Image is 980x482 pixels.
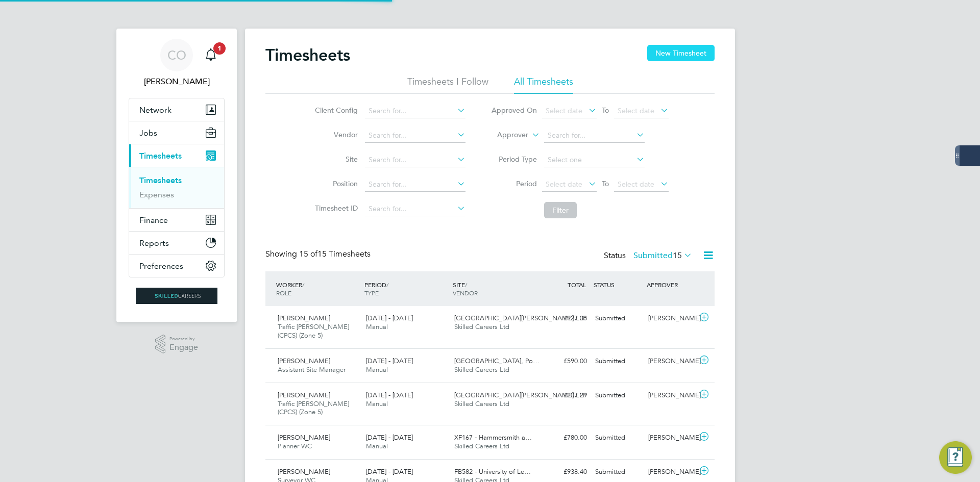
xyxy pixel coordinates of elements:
span: [PERSON_NAME] [278,467,330,476]
span: VENDOR [453,289,478,297]
span: TYPE [364,289,379,297]
div: £590.00 [538,353,591,370]
span: [DATE] - [DATE] [366,467,413,476]
span: Finance [139,215,168,225]
span: Select date [618,106,654,115]
div: £780.00 [538,429,591,446]
div: £207.29 [538,387,591,404]
div: Submitted [591,353,644,370]
label: Client Config [312,106,358,115]
div: £927.35 [538,310,591,327]
a: CO[PERSON_NAME] [129,39,225,88]
h2: Timesheets [265,45,350,65]
span: [DATE] - [DATE] [366,314,413,322]
span: XF167 - Hammersmith a… [454,433,532,442]
span: Network [139,105,171,115]
span: [PERSON_NAME] [278,433,330,442]
a: Go to home page [129,288,225,304]
span: Reports [139,238,169,248]
span: [DATE] - [DATE] [366,357,413,365]
div: Submitted [591,429,644,446]
div: Status [604,249,694,263]
span: Manual [366,365,388,374]
button: New Timesheet [647,45,715,61]
label: Approver [482,130,528,140]
input: Search for... [365,104,465,118]
button: Reports [129,232,224,254]
button: Finance [129,209,224,231]
div: Timesheets [129,167,224,208]
a: Powered byEngage [155,335,199,354]
span: Skilled Careers Ltd [454,442,509,450]
label: Submitted [633,250,692,261]
span: Skilled Careers Ltd [454,322,509,331]
span: Select date [546,180,582,189]
span: Select date [618,180,654,189]
label: Position [312,179,358,188]
span: Traffic [PERSON_NAME] (CPCS) (Zone 5) [278,322,349,340]
span: Skilled Careers Ltd [454,365,509,374]
a: Expenses [139,190,174,199]
input: Search for... [365,153,465,167]
a: 1 [201,39,221,71]
button: Jobs [129,121,224,144]
span: Manual [366,442,388,450]
div: Showing [265,249,373,260]
a: Timesheets [139,175,182,185]
span: ROLE [276,289,291,297]
span: 15 [673,250,682,261]
span: [GEOGRAPHIC_DATA][PERSON_NAME] LLP [454,391,586,399]
label: Site [312,155,358,164]
span: Craig O'Donovan [129,75,225,88]
span: Jobs [139,128,157,138]
span: [PERSON_NAME] [278,314,330,322]
span: Manual [366,399,388,408]
span: CO [167,48,186,62]
button: Engage Resource Center [939,441,972,474]
input: Select one [544,153,645,167]
span: Select date [546,106,582,115]
li: Timesheets I Follow [407,75,488,94]
input: Search for... [365,177,465,192]
span: / [302,281,304,289]
span: [PERSON_NAME] [278,357,330,365]
img: skilledcareers-logo-retina.png [136,288,217,304]
input: Search for... [365,202,465,216]
div: STATUS [591,275,644,294]
span: FB582 - University of Le… [454,467,531,476]
input: Search for... [365,129,465,143]
span: Preferences [139,261,183,271]
span: / [465,281,467,289]
div: APPROVER [644,275,697,294]
button: Timesheets [129,144,224,167]
label: Vendor [312,130,358,139]
span: To [599,104,612,117]
span: To [599,177,612,190]
span: 15 Timesheets [299,249,371,259]
span: Powered by [169,335,198,343]
button: Filter [544,202,577,218]
li: All Timesheets [514,75,573,94]
div: [PERSON_NAME] [644,464,697,480]
span: Engage [169,343,198,352]
span: Skilled Careers Ltd [454,399,509,408]
span: Planner WC [278,442,312,450]
div: £938.40 [538,464,591,480]
div: [PERSON_NAME] [644,429,697,446]
button: Network [129,98,224,121]
div: [PERSON_NAME] [644,353,697,370]
div: PERIOD [362,275,450,302]
span: Timesheets [139,151,182,161]
span: [DATE] - [DATE] [366,391,413,399]
div: Submitted [591,464,644,480]
nav: Main navigation [116,29,237,322]
span: / [386,281,388,289]
span: [GEOGRAPHIC_DATA], Po… [454,357,540,365]
label: Period [491,179,537,188]
div: SITE [450,275,538,302]
span: Traffic [PERSON_NAME] (CPCS) (Zone 5) [278,399,349,417]
label: Approved On [491,106,537,115]
span: [GEOGRAPHIC_DATA][PERSON_NAME] LLP [454,314,586,322]
div: [PERSON_NAME] [644,310,697,327]
div: Submitted [591,310,644,327]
